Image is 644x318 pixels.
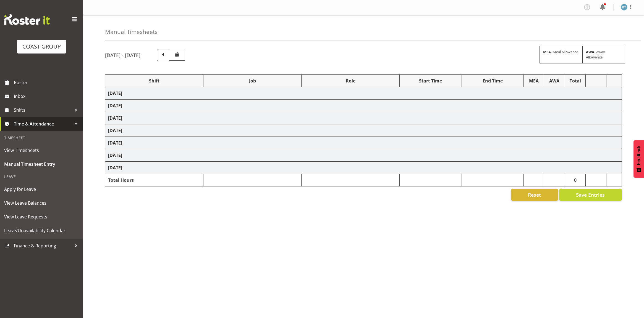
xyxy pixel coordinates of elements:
[586,49,594,54] strong: AWA
[105,124,622,137] td: [DATE]
[527,78,541,84] div: MEA
[621,4,627,10] img: benjamin-thomas-geden4470.jpg
[576,191,605,198] span: Save Entries
[1,210,82,224] a: View Leave Requests
[105,137,622,149] td: [DATE]
[1,182,82,196] a: Apply for Leave
[465,78,521,84] div: End Time
[543,49,551,54] strong: MEA
[1,171,82,182] div: Leave
[22,42,61,51] div: COAST GROUP
[14,78,80,87] span: Roster
[105,52,140,58] h5: [DATE] - [DATE]
[4,160,79,168] span: Manual Timesheet Entry
[559,189,622,201] button: Save Entries
[105,149,622,162] td: [DATE]
[633,140,644,178] button: Feedback - Show survey
[105,174,203,186] td: Total Hours
[540,46,582,63] div: - Meal Allowance
[4,226,79,235] span: Leave/Unavailability Calendar
[1,143,82,157] a: View Timesheets
[14,242,72,250] span: Finance & Reporting
[4,213,79,221] span: View Leave Requests
[1,132,82,143] div: Timesheet
[105,162,622,174] td: [DATE]
[14,120,72,128] span: Time & Attendance
[4,14,50,25] img: Rosterit website logo
[108,78,200,84] div: Shift
[105,29,158,35] h4: Manual Timesheets
[14,92,80,100] span: Inbox
[304,78,397,84] div: Role
[4,146,79,154] span: View Timesheets
[1,157,82,171] a: Manual Timesheet Entry
[1,196,82,210] a: View Leave Balances
[105,100,622,112] td: [DATE]
[4,199,79,207] span: View Leave Balances
[568,78,583,84] div: Total
[528,191,541,198] span: Reset
[511,189,558,201] button: Reset
[1,224,82,237] a: Leave/Unavailability Calendar
[582,46,625,63] div: - Away Allowence
[402,78,459,84] div: Start Time
[565,174,586,186] td: 0
[4,185,79,193] span: Apply for Leave
[547,78,562,84] div: AWA
[636,146,641,165] span: Feedback
[14,106,72,114] span: Shifts
[206,78,299,84] div: Job
[105,112,622,124] td: [DATE]
[105,87,622,100] td: [DATE]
